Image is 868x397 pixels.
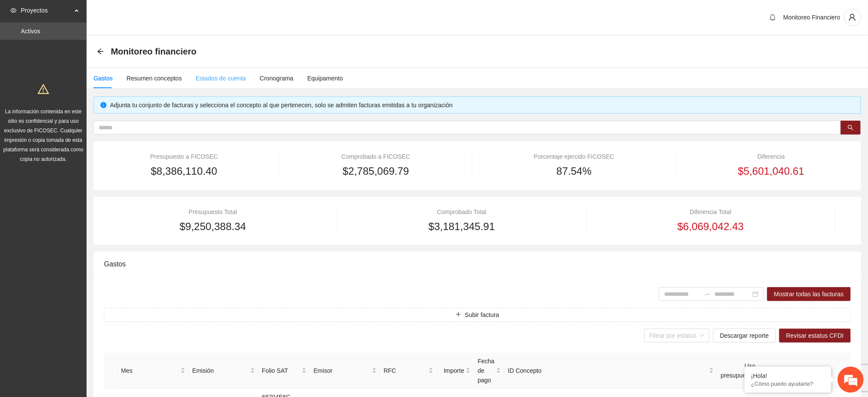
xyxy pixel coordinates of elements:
[307,74,343,83] div: Equipamento
[260,74,294,83] div: Cronograma
[295,152,456,161] div: Comprobado a FICOSEC
[848,125,854,131] span: search
[487,152,661,161] div: Porcentaje ejercido FICOSEC
[508,366,707,375] span: ID Concepto
[678,218,744,235] span: $6,069,042.43
[437,353,474,389] th: Importe
[692,152,851,161] div: Diferencia
[10,7,16,13] span: eye
[602,207,820,217] div: Diferencia Total
[786,331,844,340] span: Revisar estatus CFDI
[121,366,179,375] span: Mes
[762,366,783,375] span: Estatus
[384,366,427,375] span: RFC
[478,356,494,385] span: Fecha de pago
[474,353,504,389] th: Fecha de pago
[50,115,119,203] span: Estamos en línea.
[3,109,84,162] span: La información contenida en este sitio es confidencial y para uso exclusivo de FICOSEC. Cualquier...
[142,4,163,25] div: Minimizar ventana de chat en vivo
[310,353,380,389] th: Emisor
[774,289,844,299] span: Mostrar todas las facturas
[262,366,300,375] span: Folio SAT
[504,353,717,389] th: ID Concepto
[717,353,759,389] th: Uso presupuestal
[94,74,113,83] div: Gastos
[97,48,104,55] div: Back
[759,353,793,389] th: Estatus
[767,287,851,301] button: Mostrar todas las facturas
[455,311,461,318] span: plus
[104,252,851,276] div: Gastos
[151,163,217,179] span: $8,386,110.40
[751,381,825,387] p: ¿Cómo puedo ayudarte?
[841,121,861,134] button: search
[258,353,310,389] th: Folio SAT
[100,102,106,108] span: info-circle
[21,28,40,35] a: Activos
[180,218,246,235] span: $9,250,388.34
[844,13,861,21] span: user
[38,83,49,95] span: warning
[380,353,437,389] th: RFC
[111,45,197,58] span: Monitoreo financiero
[779,329,851,343] button: Revisar estatus CFDI
[713,329,776,343] button: Descargar reporte
[313,366,370,375] span: Emisor
[704,291,711,298] span: swap-right
[4,236,165,266] textarea: Escriba su mensaje y pulse “Intro”
[192,366,248,375] span: Emisión
[104,207,322,217] div: Presupuesto Total
[45,44,145,55] div: Chatee con nosotros ahora
[783,14,840,21] span: Monitoreo Financiero
[110,100,854,110] div: Adjunta tu conjunto de facturas y selecciona el concepto al que pertenecen, solo se admiten factu...
[556,163,591,179] span: 87.54%
[720,331,769,340] span: Descargar reporte
[844,9,861,26] button: user
[429,218,495,235] span: $3,181,345.91
[465,310,499,320] span: Subir factura
[766,14,779,21] span: bell
[751,372,825,379] div: ¡Hola!
[342,163,409,179] span: $2,785,069.79
[704,291,711,298] span: to
[766,10,780,24] button: bell
[189,353,258,389] th: Emisión
[104,152,264,161] div: Presupuesto a FICOSEC
[21,2,72,19] span: Proyectos
[126,74,182,83] div: Resumen conceptos
[104,308,851,322] button: plusSubir factura
[97,48,104,55] span: arrow-left
[738,163,804,179] span: $5,601,040.61
[440,366,464,375] span: Importe
[353,207,571,217] div: Comprobado Total
[118,353,189,389] th: Mes
[196,74,246,83] div: Estados de cuenta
